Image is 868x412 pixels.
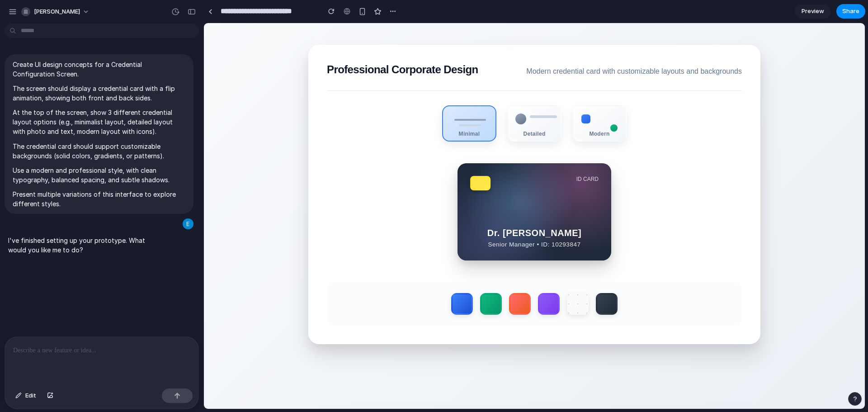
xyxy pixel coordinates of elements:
p: Present multiple variations of this interface to explore different styles. [13,189,185,208]
span: Preview [802,7,824,16]
p: Use a modern and professional style, with clean typography, balanced spacing, and subtle shadows. [13,166,185,185]
span: Edit [25,391,36,400]
div: ID CARD [373,153,395,159]
div: Detailed [304,108,357,114]
h2: Professional Corporate Design [123,40,274,53]
span: Share [842,7,859,16]
span: Modern credential card with customizable layouts and backgrounds [322,44,538,52]
a: Preview [795,4,831,19]
div: Minimal [239,108,292,114]
p: The credential card should support customizable backgrounds (solid colors, gradients, or patterns). [13,142,185,161]
div: Modern [369,108,422,114]
small: Senior Manager • ID: 10293847 [266,218,395,225]
button: Share [836,4,865,19]
p: The screen should display a credential card with a flip animation, showing both front and back si... [13,84,185,103]
strong: Dr. [PERSON_NAME] [266,205,395,215]
span: [PERSON_NAME] [34,7,80,16]
button: [PERSON_NAME] [18,5,94,19]
button: Edit [11,388,41,403]
p: Create UI design concepts for a Credential Configuration Screen. [13,60,185,79]
p: I've finished setting up your prototype. What would you like me to do? [8,236,159,255]
p: At the top of the screen, show 3 different credential layout options (e.g., minimalist layout, de... [13,108,185,136]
